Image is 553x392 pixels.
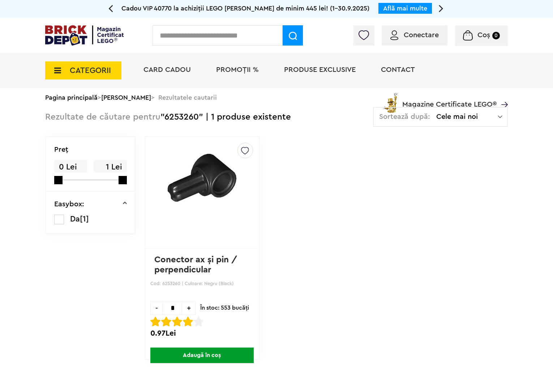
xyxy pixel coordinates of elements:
span: - [150,301,162,315]
span: Cadou VIP 40770 la achiziții LEGO [PERSON_NAME] de minim 445 lei! (1-30.9.2025) [121,5,369,12]
span: [1] [80,215,89,223]
img: Conector ax şi pin / perpendicular [154,143,250,212]
a: Card Cadou [143,66,191,73]
a: Contact [381,66,415,73]
div: "6253260" | 1 produse existente [45,107,291,128]
a: Conector ax şi pin / perpendicular [154,255,240,274]
span: Da [70,215,80,223]
img: Evaluare cu stele [150,316,160,327]
a: Magazine Certificate LEGO® [497,91,508,99]
span: CATEGORII [70,66,111,74]
p: Cod: 6253260 | Culoare: Negru (Black) [150,280,254,296]
span: În stoc: 553 bucăţi [200,301,249,315]
a: Adaugă în coș [145,348,259,363]
span: Coș [477,31,490,39]
a: PROMOȚII % [216,66,259,73]
span: Sortează după: [379,113,430,120]
div: 0.97Lei [150,329,254,338]
img: Evaluare cu stele [194,316,204,327]
span: 1 Lei [94,160,127,174]
img: Evaluare cu stele [183,316,193,327]
span: Conectare [404,31,439,39]
small: 0 [492,32,500,39]
span: Magazine Certificate LEGO® [402,91,497,108]
span: Cele mai noi [436,113,498,120]
p: Preţ [54,146,68,153]
span: + [182,301,196,315]
a: Produse exclusive [284,66,356,73]
span: Adaugă în coș [150,348,254,363]
a: Conectare [390,31,439,39]
img: Evaluare cu stele [161,316,171,327]
img: Evaluare cu stele [172,316,182,327]
span: 0 Lei [54,160,87,174]
span: Rezultate de căutare pentru [45,113,160,121]
p: Easybox: [54,201,84,208]
a: Află mai multe [383,5,427,12]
